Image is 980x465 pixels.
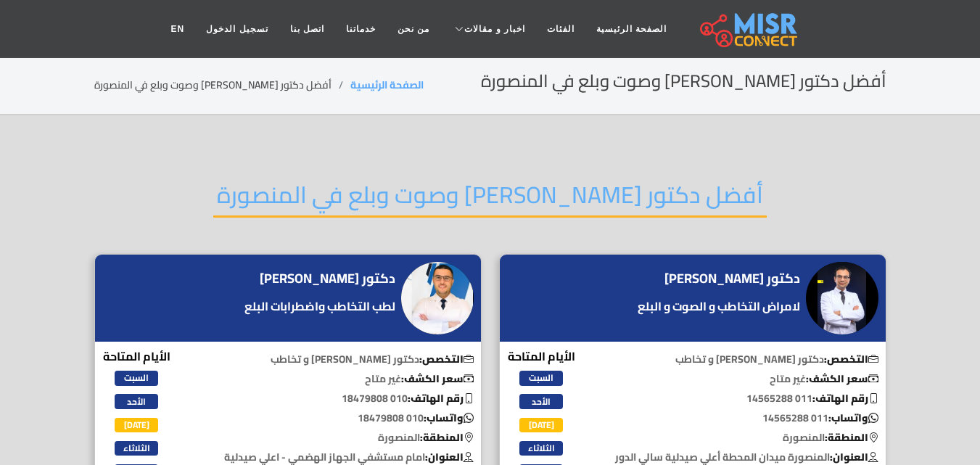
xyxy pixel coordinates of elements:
[260,268,399,289] a: دكتور [PERSON_NAME]
[519,394,563,408] span: الأحد
[115,371,158,385] span: السبت
[387,15,440,43] a: من نحن
[601,352,886,367] p: دكتور [PERSON_NAME] و تخاطب
[160,15,196,43] a: EN
[601,411,886,426] p: 011 14565288
[196,352,481,367] p: دكتور [PERSON_NAME] و تخاطب
[536,15,585,43] a: الفئات
[419,350,474,369] b: التخصص:
[601,430,886,445] p: المنصورة
[424,408,474,427] b: واتساب:
[401,369,474,388] b: سعر الكشف:
[196,371,481,387] p: غير متاح
[115,394,158,408] span: الأحد
[812,389,878,408] b: رقم الهاتف:
[634,297,804,315] a: لامراض التخاطب و الصوت و البلع
[806,369,878,388] b: سعر الكشف:
[664,271,800,287] h4: دكتور [PERSON_NAME]
[481,71,886,92] h2: أفضل دكتور [PERSON_NAME] وصوت وبلع في المنصورة
[585,15,678,43] a: الصفحة الرئيسية
[519,418,563,432] span: [DATE]
[241,297,399,315] a: لطب التخاطب واضطرابات البلع
[440,15,536,43] a: اخبار و مقالات
[115,418,158,432] span: [DATE]
[824,350,878,369] b: التخصص:
[195,15,279,43] a: تسجيل الدخول
[213,181,767,218] h2: أفضل دكتور [PERSON_NAME] وصوت وبلع في المنصورة
[260,271,395,287] h4: دكتور [PERSON_NAME]
[350,75,424,94] a: الصفحة الرئيسية
[196,411,481,426] p: 010 18479808
[601,391,886,406] p: 011 14565288
[196,391,481,406] p: 010 18479808
[420,428,474,447] b: المنطقة:
[519,371,563,385] span: السبت
[94,78,350,93] li: أفضل دكتور [PERSON_NAME] وصوت وبلع في المنصورة
[806,262,878,334] img: دكتور آسر السعيد
[408,389,474,408] b: رقم الهاتف:
[401,262,474,334] img: دكتور أحمد زايد
[196,430,481,445] p: المنصورة
[601,371,886,387] p: غير متاح
[700,11,797,47] img: main.misr_connect
[464,22,525,36] span: اخبار و مقالات
[519,441,563,456] span: الثلاثاء
[828,408,878,427] b: واتساب:
[664,268,804,289] a: دكتور [PERSON_NAME]
[115,441,158,456] span: الثلاثاء
[279,15,335,43] a: اتصل بنا
[335,15,387,43] a: خدماتنا
[825,428,878,447] b: المنطقة:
